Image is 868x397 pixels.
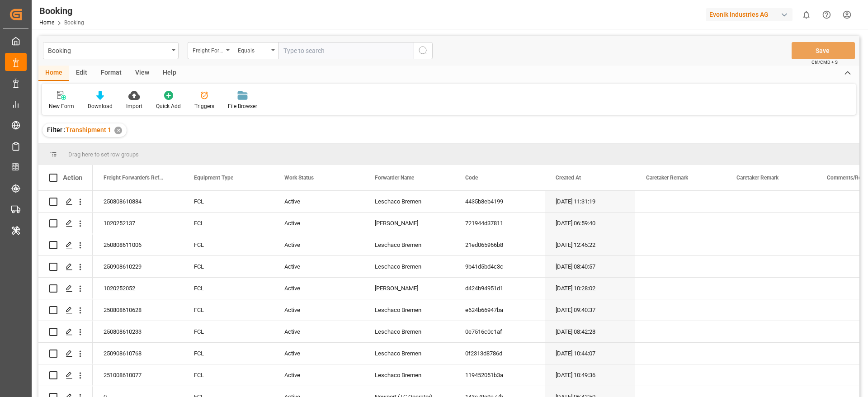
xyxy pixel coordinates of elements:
[48,44,169,56] div: Booking
[796,5,816,25] button: show 0 new notifications
[545,321,635,342] div: [DATE] 08:42:28
[93,343,183,364] div: 250908610768
[188,42,233,59] button: open menu
[38,191,93,213] div: Press SPACE to select this row.
[465,175,478,181] span: Code
[375,175,414,181] span: Forwarder Name
[93,278,183,299] div: 1020252052
[93,234,183,255] div: 250808611006
[93,364,183,386] div: 251008610077
[274,191,364,212] div: Active
[194,175,233,181] span: Equipment Type
[233,42,278,59] button: open menu
[38,321,93,343] div: Press SPACE to select this row.
[274,364,364,386] div: Active
[43,42,179,59] button: open menu
[545,191,635,212] div: [DATE] 11:31:19
[545,278,635,299] div: [DATE] 10:28:02
[454,343,545,364] div: 0f2313d8786d
[38,234,93,256] div: Press SPACE to select this row.
[39,19,54,26] a: Home
[274,234,364,255] div: Active
[274,256,364,277] div: Active
[706,8,793,21] div: Evonik Industries AG
[545,364,635,386] div: [DATE] 10:49:36
[454,256,545,277] div: 9b41d5bd4c3c
[706,6,796,23] button: Evonik Industries AG
[238,44,269,55] div: Equals
[38,256,93,278] div: Press SPACE to select this row.
[454,234,545,255] div: 21ed065966b8
[811,59,838,66] span: Ctrl/CMD + S
[274,321,364,342] div: Active
[364,343,454,364] div: Leschaco Bremen
[68,151,139,158] span: Drag here to set row groups
[156,102,181,110] div: Quick Add
[274,278,364,299] div: Active
[47,126,66,133] span: Filter :
[69,66,94,81] div: Edit
[183,191,274,212] div: FCL
[414,42,433,59] button: search button
[364,321,454,342] div: Leschaco Bremen
[38,278,93,299] div: Press SPACE to select this row.
[364,278,454,299] div: [PERSON_NAME]
[93,256,183,277] div: 250908610229
[183,299,274,321] div: FCL
[63,174,82,182] div: Action
[183,213,274,234] div: FCL
[93,321,183,342] div: 250808610233
[364,191,454,212] div: Leschaco Bremen
[556,175,581,181] span: Created At
[38,364,93,386] div: Press SPACE to select this row.
[364,364,454,386] div: Leschaco Bremen
[364,299,454,321] div: Leschaco Bremen
[454,278,545,299] div: d424b94951d1
[545,299,635,321] div: [DATE] 09:40:37
[364,213,454,234] div: [PERSON_NAME]
[104,175,164,181] span: Freight Forwarder's Reference No.
[454,321,545,342] div: 0e7516c0c1af
[816,5,837,25] button: Help Center
[49,102,74,110] div: New Form
[284,175,314,181] span: Work Status
[193,44,223,55] div: Freight Forwarder's Reference No.
[454,364,545,386] div: 119452051b3a
[364,256,454,277] div: Leschaco Bremen
[545,213,635,234] div: [DATE] 06:59:40
[183,278,274,299] div: FCL
[274,299,364,321] div: Active
[545,343,635,364] div: [DATE] 10:44:07
[38,213,93,234] div: Press SPACE to select this row.
[646,175,688,181] span: Caretaker Remark
[278,42,414,59] input: Type to search
[94,66,128,81] div: Format
[88,102,113,110] div: Download
[454,299,545,321] div: e624b66947ba
[736,175,778,181] span: Caretaker Remark
[228,102,257,110] div: File Browser
[545,256,635,277] div: [DATE] 08:40:57
[93,213,183,234] div: 1020252137
[194,102,214,110] div: Triggers
[38,343,93,364] div: Press SPACE to select this row.
[364,234,454,255] div: Leschaco Bremen
[183,343,274,364] div: FCL
[66,126,111,133] span: Transhipment 1
[183,234,274,255] div: FCL
[274,213,364,234] div: Active
[545,234,635,255] div: [DATE] 12:45:22
[274,343,364,364] div: Active
[183,256,274,277] div: FCL
[454,213,545,234] div: 721944d37811
[128,66,156,81] div: View
[93,299,183,321] div: 250808610628
[792,42,855,59] button: Save
[454,191,545,212] div: 4435b8eb4199
[114,127,122,134] div: ✕
[39,4,84,18] div: Booking
[38,299,93,321] div: Press SPACE to select this row.
[93,191,183,212] div: 250808610884
[156,66,183,81] div: Help
[183,321,274,342] div: FCL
